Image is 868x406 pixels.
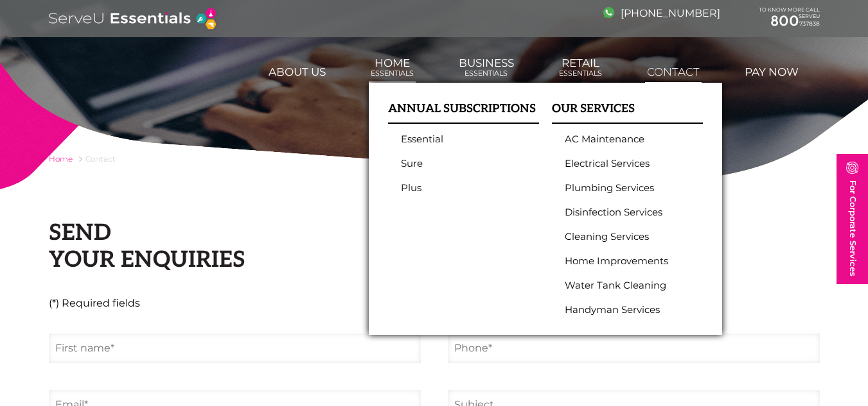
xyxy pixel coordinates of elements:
small: (*) Required fields [49,296,140,311]
a: Water Tank Cleaning [565,280,684,291]
span: Essentials [559,69,602,78]
a: BusinessEssentials [457,50,516,85]
a: Contact [645,59,702,85]
a: Handyman Services [565,304,684,316]
h3: ANNUAL SUBSCRIPTIONS [388,102,539,124]
h3: OUR SERVICES [552,102,703,124]
input: Phone* [448,334,820,363]
h2: Send Your enquiries [49,219,820,273]
span: 800 [770,12,799,30]
input: First name* [49,334,421,363]
img: image [846,162,858,174]
a: Electrical Services [565,158,684,169]
span: Essentials [459,69,514,78]
a: Disinfection Services [565,207,684,218]
a: Plumbing Services [565,182,684,194]
a: Pay Now [743,59,801,85]
a: AC Maintenance [565,133,684,145]
a: Cleaning Services [565,231,684,242]
a: About us [267,59,328,85]
div: TO KNOW MORE CALL SERVEU [759,7,820,30]
span: Contact [85,154,116,164]
a: Plus [401,182,520,194]
a: Home [49,154,73,164]
a: HomeEssentials [369,50,416,85]
a: 800737838 [759,13,820,30]
span: Essentials [371,69,414,78]
a: Sure [401,158,520,169]
a: [PHONE_NUMBER] [603,7,720,19]
a: Home Improvements [565,255,684,267]
a: RetailEssentials [557,50,604,85]
img: image [603,7,614,18]
a: Essential [401,133,520,145]
img: logo [49,6,218,31]
a: For Corporate Services [837,154,868,284]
